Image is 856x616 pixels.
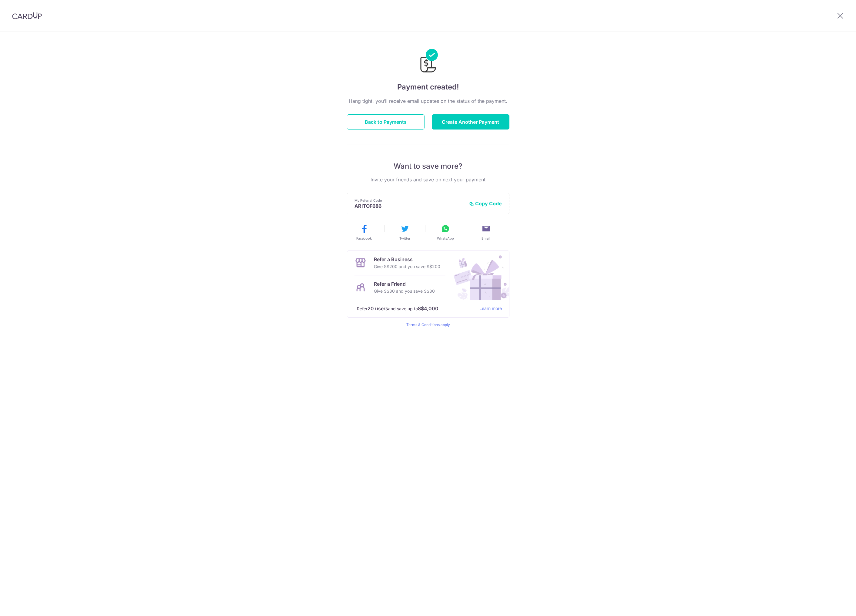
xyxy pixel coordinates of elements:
button: Copy Code [469,200,502,207]
a: Terms & Conditions apply [406,322,450,327]
button: Facebook [346,224,382,241]
strong: S$4,000 [418,305,438,312]
p: My Referral Code [354,198,464,203]
p: Refer a Friend [374,280,435,288]
span: Facebook [356,236,372,241]
button: Email [468,224,504,241]
p: ARITOF686 [354,203,464,209]
span: Twitter [399,236,410,241]
button: Twitter [387,224,423,241]
img: Payments [418,49,438,74]
img: CardUp [12,12,42,19]
button: Create Another Payment [432,114,509,130]
img: Refer [448,251,509,300]
button: Back to Payments [347,114,425,130]
a: Learn more [479,305,502,312]
p: Want to save more? [347,161,509,171]
p: Hang tight, you’ll receive email updates on the status of the payment. [347,97,509,105]
p: Give S$200 and you save S$200 [374,263,440,270]
p: Invite your friends and save on next your payment [347,176,509,183]
button: WhatsApp [428,224,463,241]
strong: 20 users [368,305,388,312]
p: Refer and save up to [357,305,475,312]
span: WhatsApp [437,236,454,241]
p: Refer a Business [374,256,440,263]
h4: Payment created! [347,82,509,93]
p: Give S$30 and you save S$30 [374,288,435,295]
span: Email [482,236,490,241]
